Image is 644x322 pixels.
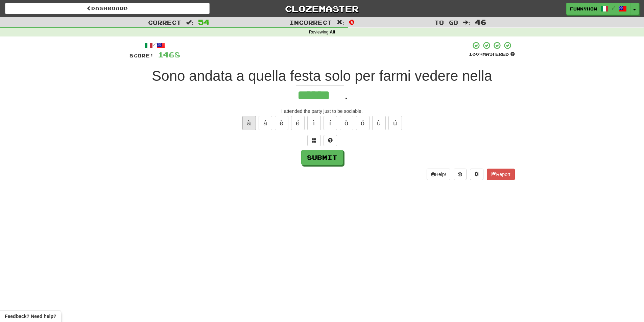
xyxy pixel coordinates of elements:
[5,3,210,14] a: Dashboard
[152,68,492,84] span: Sono andata a quella festa solo per farmi vedere nella
[475,18,486,26] span: 46
[356,116,369,130] button: ó
[307,135,321,146] button: Switch sentence to multiple choice alt+p
[372,116,386,130] button: ù
[330,30,335,34] strong: All
[469,51,515,57] div: Mastered
[158,50,180,59] span: 1468
[566,3,630,15] a: Funnyhow /
[349,18,355,26] span: 0
[612,5,615,10] span: /
[242,116,256,130] button: à
[307,116,321,130] button: ì
[259,116,272,130] button: á
[324,135,337,146] button: Single letter hint - you only get 1 per sentence and score half the points! alt+h
[434,19,458,26] span: To go
[5,313,56,320] span: Open feedback widget
[198,18,210,26] span: 54
[570,6,597,12] span: Funnyhow
[148,19,181,26] span: Correct
[427,169,451,180] button: Help!
[291,116,305,130] button: é
[340,116,353,130] button: ò
[289,19,332,26] span: Incorrect
[220,3,424,15] a: Clozemaster
[324,116,337,130] button: í
[186,20,193,25] span: :
[344,86,348,102] span: .
[129,41,180,50] div: /
[454,169,467,180] button: Round history (alt+y)
[301,150,343,165] button: Submit
[487,169,515,180] button: Report
[337,20,344,25] span: :
[129,53,154,58] span: Score:
[275,116,288,130] button: è
[463,20,470,25] span: :
[388,116,402,130] button: ú
[469,51,482,57] span: 100 %
[129,108,515,115] div: I attended the party just to be sociable.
